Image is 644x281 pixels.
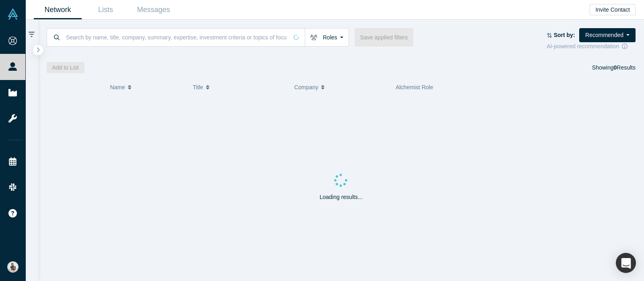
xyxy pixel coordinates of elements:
img: Alchemist Vault Logo [7,8,19,20]
span: Title [193,79,203,96]
a: Lists [82,0,130,19]
a: Network [34,0,82,19]
strong: 0 [614,64,617,71]
button: Add to List [47,62,85,73]
img: Hovakim Zakaryan's Account [7,261,19,273]
button: Recommended [579,28,636,42]
button: Company [294,79,387,96]
div: Showing [592,62,636,73]
p: Loading results... [320,193,363,201]
div: AI-powered recommendation [547,42,636,51]
input: Search by name, title, company, summary, expertise, investment criteria or topics of focus [65,28,288,47]
strong: Sort by: [554,32,575,38]
span: Alchemist Role [396,84,433,90]
a: Messages [130,0,178,19]
button: Save applied filters [355,28,413,47]
button: Name [110,79,184,96]
span: Results [614,64,636,71]
span: Company [294,79,318,96]
span: Name [110,79,125,96]
button: Roles [305,28,349,47]
button: Invite Contact [590,4,636,15]
button: Title [193,79,286,96]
